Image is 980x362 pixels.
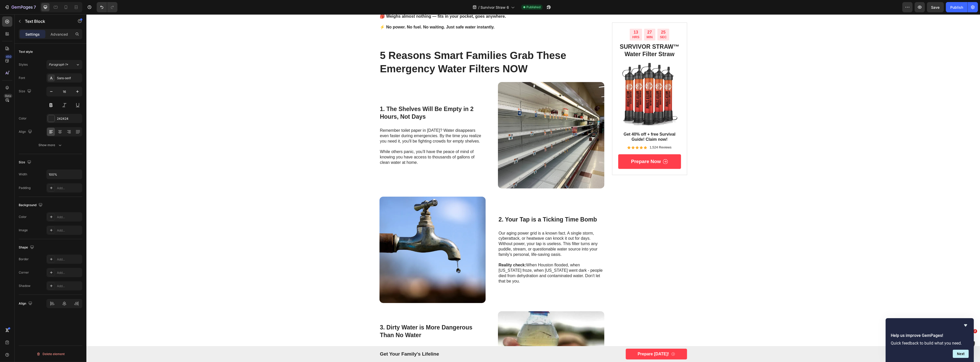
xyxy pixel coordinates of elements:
[953,350,969,358] button: Next question
[546,21,553,25] p: HRS
[25,32,40,37] p: Settings
[294,11,408,15] strong: ⚡ No power. No fuel. No waiting. Just safe water instantly.
[19,76,25,80] div: Font
[4,94,12,98] div: Beta
[293,182,399,289] img: gempages_565658406589825953-91840330-d36f-4b16-851b-7916eca09f56.webp
[57,215,81,219] div: Add...
[34,4,36,10] p: 7
[946,2,967,12] button: Publish
[19,159,32,166] div: Size
[963,322,969,328] button: Hide survey
[931,5,940,9] span: Save
[412,216,517,243] p: Our aging power grid is a known fact. A single storm, cyberattack, or heatwave can knock it out f...
[19,257,29,262] div: Border
[973,329,977,333] span: 2
[539,334,601,345] a: Prepare [DATE]!
[478,5,479,10] span: /
[57,270,81,275] div: Add...
[57,186,81,190] div: Add...
[545,144,574,150] p: Prepare now
[293,309,399,325] h3: 3. Dirty Water is More Dangerous Than No Water
[560,15,566,21] div: 27
[294,135,399,151] p: While others panic, you’ll have the peace of mind of knowing you have access to thousands of gall...
[57,257,81,262] div: Add...
[19,62,28,67] div: Styles
[891,322,969,358] div: Help us improve GemPages!
[47,170,82,179] input: Auto
[2,2,38,12] button: 7
[19,284,31,288] div: Shadow
[51,32,68,37] p: Advanced
[19,88,32,95] div: Size
[294,114,399,129] p: Remember toilet paper in [DATE]? Water disappears even faster during emergencies. By the time you...
[293,34,518,62] h2: 5 Reasons Smart Families Grab These Emergency Water Filters NOW
[891,341,969,346] p: Quick feedback to build what you need.
[57,116,81,121] div: 242424
[574,21,581,25] p: SEC
[481,5,509,10] span: Survivor Straw 6
[412,201,518,210] h3: 2. Your Tap is a Ticking Time Bomb
[19,116,27,121] div: Color
[19,186,31,190] div: Padding
[5,55,12,59] div: 450
[412,248,440,253] strong: Reality check:
[57,284,81,288] div: Add...
[19,300,33,307] div: Align
[57,228,81,233] div: Add...
[25,18,68,24] p: Text Block
[563,131,585,135] p: 1,524 Reviews
[293,90,399,107] h3: 1. The Shelves Will Be Empty in 2 Hours, Not Days
[46,60,82,69] button: Paragraph 1*
[19,350,82,358] button: Delete element
[891,333,969,339] h2: Help us improve GemPages!
[19,140,82,150] button: Show more
[19,244,35,251] div: Shape
[294,337,445,343] p: get your family's lifeline
[532,28,595,45] h2: SURVIVOR STRAW™ Water Filter Straw
[574,15,581,21] div: 25
[19,49,33,54] div: Text style
[19,270,29,275] div: Corner
[560,21,566,25] p: MIN
[97,2,117,12] div: Undo/Redo
[49,62,68,67] span: Paragraph 1*
[86,14,980,362] iframe: Design area
[19,172,27,177] div: Width
[532,140,595,155] a: Prepare now
[532,49,595,113] img: gempages_565658406589825953-4143bdac-2c00-4ede-9087-babf5a088a06.webp
[546,15,553,21] div: 13
[19,228,28,233] div: Image
[39,143,63,148] div: Show more
[526,5,541,9] span: Published
[927,2,944,12] button: Save
[950,5,963,10] div: Publish
[57,76,81,81] div: Sans-serif
[532,117,594,128] p: Get 40% off + free Survival Guide! Claim now!
[19,202,44,209] div: Background
[412,248,517,269] p: When Houston flooded, when [US_STATE] froze, when [US_STATE] went dark - people died from dehydra...
[36,351,65,357] div: Delete element
[551,337,583,343] p: Prepare [DATE]!
[19,128,33,135] div: Align
[19,215,27,219] div: Color
[412,68,518,174] img: gempages_565658406589825953-3bc5c8aa-f109-425c-b0e6-c6a51bafaa9c.webp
